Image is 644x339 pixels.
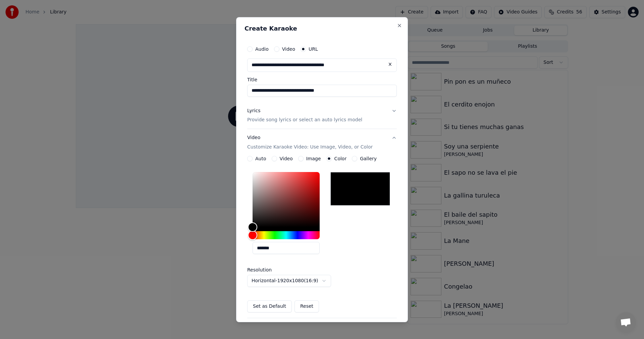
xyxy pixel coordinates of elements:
p: Provide song lyrics or select an auto lyrics model [247,117,362,123]
h2: Create Karaoke [245,25,399,31]
div: Color [253,172,320,227]
label: Video [280,156,293,161]
label: Auto [255,156,266,161]
button: Advanced [247,318,397,336]
button: Reset [294,300,319,312]
label: Video [282,46,295,51]
div: VideoCustomize Karaoke Video: Use Image, Video, or Color [247,156,397,318]
div: Video [247,134,373,151]
div: Lyrics [247,107,260,114]
div: Hue [253,231,320,239]
label: Color [334,156,347,161]
button: LyricsProvide song lyrics or select an auto lyrics model [247,102,397,129]
p: Customize Karaoke Video: Use Image, Video, or Color [247,144,373,151]
label: Title [247,77,397,82]
button: VideoCustomize Karaoke Video: Use Image, Video, or Color [247,129,397,156]
label: Audio [255,46,269,51]
label: Image [306,156,321,161]
button: Set as Default [247,300,292,312]
label: Resolution [247,267,314,272]
label: Gallery [360,156,377,161]
label: URL [309,46,318,51]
